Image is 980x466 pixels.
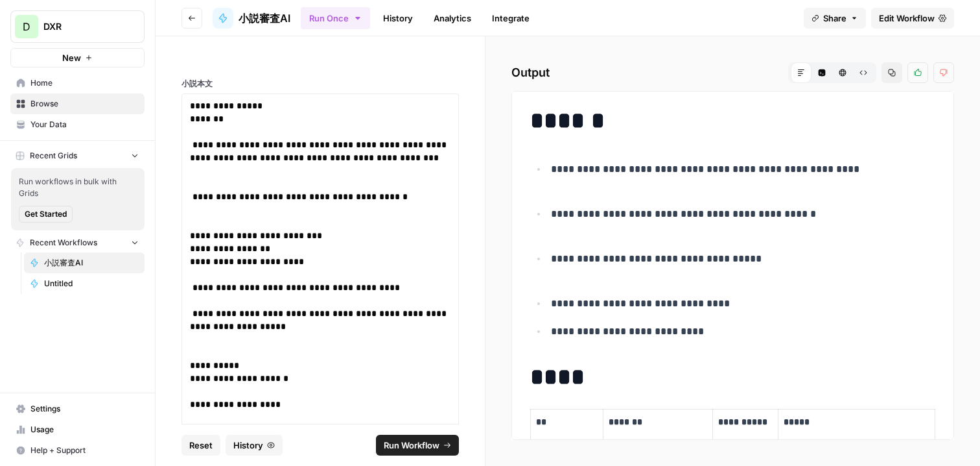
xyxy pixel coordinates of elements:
button: Recent Grids [10,146,145,166]
span: New [62,51,81,64]
span: Your Data [30,119,139,130]
span: 小説審査AI [44,257,139,269]
span: Run Workflow [384,439,439,452]
button: Help + Support [10,440,145,461]
a: Settings [10,399,145,419]
button: Run Workflow [376,435,459,456]
h2: Output [511,62,954,83]
span: DXR [43,20,122,33]
a: Browse [10,93,145,114]
span: History [233,439,263,452]
a: Analytics [426,8,479,29]
button: Workspace: DXR [10,10,145,43]
span: Recent Grids [30,150,77,162]
a: Integrate [484,8,537,29]
button: New [10,48,145,67]
span: Usage [30,424,139,435]
span: Browse [30,98,139,110]
a: History [375,8,421,29]
button: Run Once [301,7,370,29]
span: Help + Support [30,445,139,456]
button: Get Started [19,206,73,223]
span: Home [30,77,139,89]
button: Recent Workflows [10,233,145,252]
button: History [226,435,283,456]
span: Share [823,12,846,25]
a: Edit Workflow [871,8,954,29]
span: Reset [189,439,213,452]
span: 小説審査AI [239,10,290,26]
a: Usage [10,419,145,440]
span: D [23,19,30,34]
button: Reset [181,435,220,456]
a: Untitled [24,273,145,294]
span: Untitled [44,278,139,289]
a: Your Data [10,114,145,135]
label: 小説本文 [181,78,459,90]
span: Edit Workflow [879,12,935,25]
span: Recent Workflows [30,237,97,249]
span: Settings [30,403,139,415]
a: 小説審査AI [213,8,290,29]
button: Share [804,8,866,29]
a: Home [10,73,145,93]
span: Get Started [25,208,67,220]
span: Run workflows in bulk with Grids [19,176,137,199]
a: 小説審査AI [24,252,145,273]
